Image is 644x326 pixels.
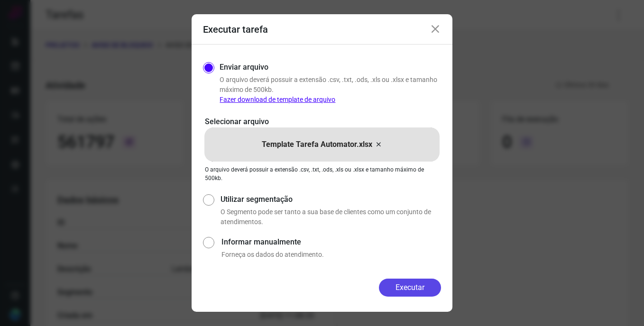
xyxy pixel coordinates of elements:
p: Template Tarefa Automator.xlsx [262,139,372,150]
label: Informar manualmente [221,236,441,248]
h3: Executar tarefa [203,24,268,35]
p: O Segmento pode ser tanto a sua base de clientes como um conjunto de atendimentos. [221,207,441,227]
p: O arquivo deverá possuir a extensão .csv, .txt, .ods, .xls ou .xlsx e tamanho máximo de 500kb. [220,75,441,105]
p: O arquivo deverá possuir a extensão .csv, .txt, .ods, .xls ou .xlsx e tamanho máximo de 500kb. [205,165,439,182]
p: Selecionar arquivo [205,116,439,127]
label: Utilizar segmentação [221,194,441,205]
a: Fazer download de template de arquivo [220,96,335,103]
p: Forneça os dados do atendimento. [221,250,441,260]
button: Executar [379,279,441,297]
label: Enviar arquivo [220,62,268,73]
